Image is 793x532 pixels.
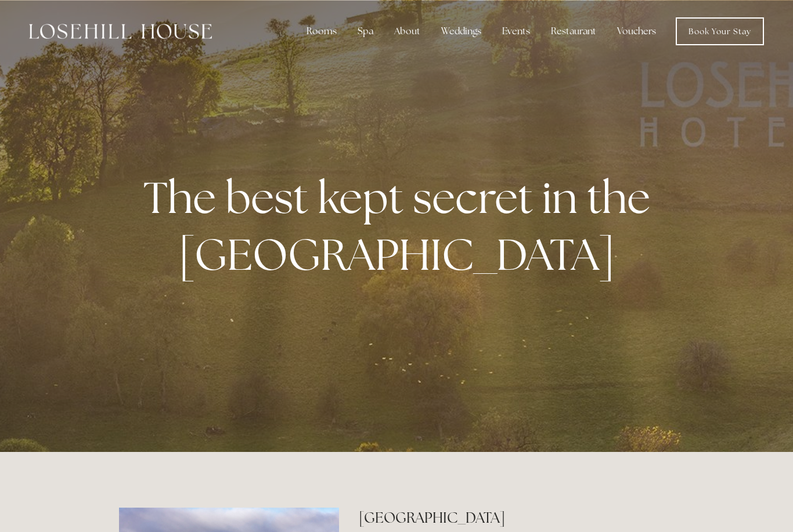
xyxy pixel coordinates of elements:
[348,20,383,43] div: Spa
[676,17,764,45] a: Book Your Stay
[432,20,491,43] div: Weddings
[29,24,212,39] img: Losehill House
[359,508,674,528] h2: [GEOGRAPHIC_DATA]
[297,20,346,43] div: Rooms
[608,20,665,43] a: Vouchers
[493,20,539,43] div: Events
[385,20,430,43] div: About
[542,20,605,43] div: Restaurant
[143,169,659,283] strong: The best kept secret in the [GEOGRAPHIC_DATA]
